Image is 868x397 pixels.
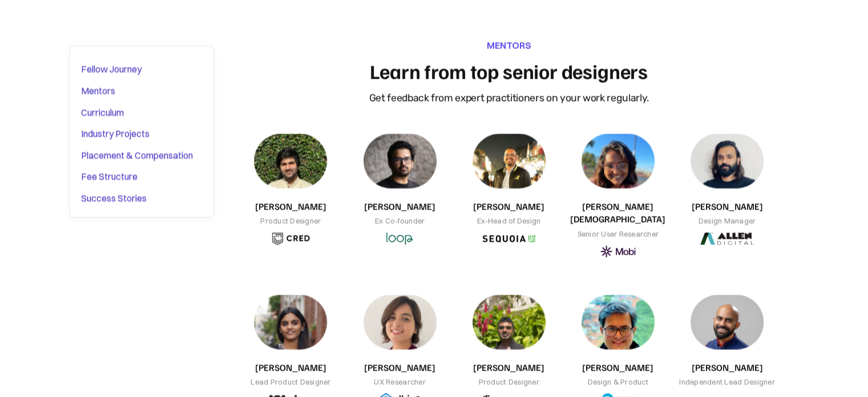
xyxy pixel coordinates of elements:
[81,167,202,187] a: Fee Structure
[255,200,326,212] h3: [PERSON_NAME]
[691,200,762,212] h3: [PERSON_NAME]
[679,376,774,387] div: Independent Lead Designer
[487,38,531,52] h3: MENTORS
[699,215,756,226] div: Design Manager
[677,295,777,387] a: [PERSON_NAME]Independent Lead Designer
[81,148,193,163] div: Placement & Compensation
[374,376,425,387] div: UX Researcher
[251,376,330,387] div: Lead Product Designer
[375,215,425,226] div: Ex Co-founder
[350,134,450,245] a: [PERSON_NAME]Ex Co-founder
[582,361,653,374] h3: [PERSON_NAME]
[81,60,202,79] a: Fellow Journey
[568,134,668,258] a: [PERSON_NAME][DEMOGRAPHIC_DATA]Senior User Researcher
[81,82,202,101] a: Mentors
[81,84,115,99] div: Mentors
[677,134,777,245] a: [PERSON_NAME]Design Manager
[81,146,202,165] a: Placement & Compensation
[588,376,648,387] div: Design & Product
[81,189,202,208] a: Success Stories
[459,134,559,245] a: [PERSON_NAME]Ex-Head of Design
[81,103,202,122] a: Curriculum
[81,125,202,144] a: Industry Projects
[568,200,668,226] h3: [PERSON_NAME][DEMOGRAPHIC_DATA]
[241,134,341,245] a: [PERSON_NAME]Product Designer
[81,191,147,206] div: Success Stories
[81,62,142,77] div: Fellow Journey
[81,170,138,185] div: Fee Structure
[691,361,762,374] h3: [PERSON_NAME]
[364,200,435,212] h3: [PERSON_NAME]
[260,215,321,226] div: Product Designer
[479,376,539,387] div: Product Designer
[369,90,649,105] p: Get feedback from expert practitioners on your work regularly.
[370,59,648,83] h2: Learn from top senior designers
[364,361,435,374] h3: [PERSON_NAME]
[81,127,150,142] div: Industry Projects
[477,215,540,226] div: Ex-Head of Design
[577,228,659,239] div: Senior User Researcher
[473,361,544,374] h3: [PERSON_NAME]
[473,200,544,212] h3: [PERSON_NAME]
[255,361,326,374] h3: [PERSON_NAME]
[81,105,124,120] div: Curriculum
